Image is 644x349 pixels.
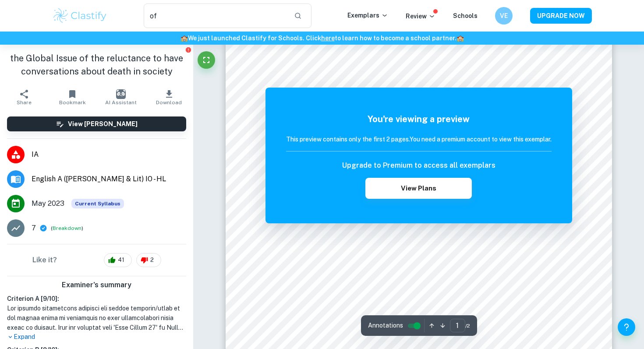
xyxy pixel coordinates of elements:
button: View [PERSON_NAME] [7,116,186,131]
button: AI Assistant [97,85,145,109]
p: Review [406,11,435,21]
span: May 2023 [32,198,64,209]
h6: We just launched Clastify for Schools. Click to learn how to become a school partner. [2,33,642,43]
span: / 2 [465,322,470,330]
button: Breakdown [53,224,81,232]
span: English A ([PERSON_NAME] & Lit) IO - HL [32,174,186,184]
span: IA [32,149,186,160]
h6: VE [499,11,509,21]
p: Expand [7,332,186,342]
span: Share [17,99,32,106]
img: AI Assistant [116,89,126,99]
span: 2 [145,256,159,264]
h6: Like it? [32,255,57,265]
h6: Examiner's summary [4,280,190,290]
p: Exemplars [347,11,388,20]
img: Clastify logo [52,7,108,25]
input: Search for any exemplars... [144,4,287,28]
span: ( ) [51,224,83,233]
button: View Plans [365,178,471,199]
span: Download [156,99,182,106]
button: Fullscreen [198,51,215,69]
h1: Lor ipsumdo sitametcons adipisci eli seddoe temporin/utlab et dol magnaa enima mi veniamquis no e... [7,303,186,332]
button: UPGRADE NOW [530,8,592,24]
div: This exemplar is based on the current syllabus. Feel free to refer to it for inspiration/ideas wh... [71,199,124,208]
h1: the Global Issue of the reluctance to have conversations about death in society [7,52,186,78]
span: Annotations [368,321,403,330]
h6: This preview contains only the first 2 pages. You need a premium account to view this exemplar. [286,134,552,144]
span: 41 [113,256,129,264]
span: Bookmark [59,99,86,106]
a: Schools [453,12,478,19]
button: Help and Feedback [618,318,635,336]
button: VE [495,7,513,25]
span: AI Assistant [105,99,137,106]
h6: View [PERSON_NAME] [68,119,138,129]
h5: You're viewing a preview [286,113,552,126]
a: here [321,35,335,42]
span: 🏫 [180,35,188,42]
button: Download [145,85,193,109]
button: Report issue [185,46,191,53]
button: Bookmark [48,85,96,109]
h6: Criterion A [ 9 / 10 ]: [7,294,186,303]
h6: Upgrade to Premium to access all exemplars [342,160,495,171]
span: 🏫 [456,35,464,42]
span: Current Syllabus [71,199,124,208]
p: 7 [32,223,36,233]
